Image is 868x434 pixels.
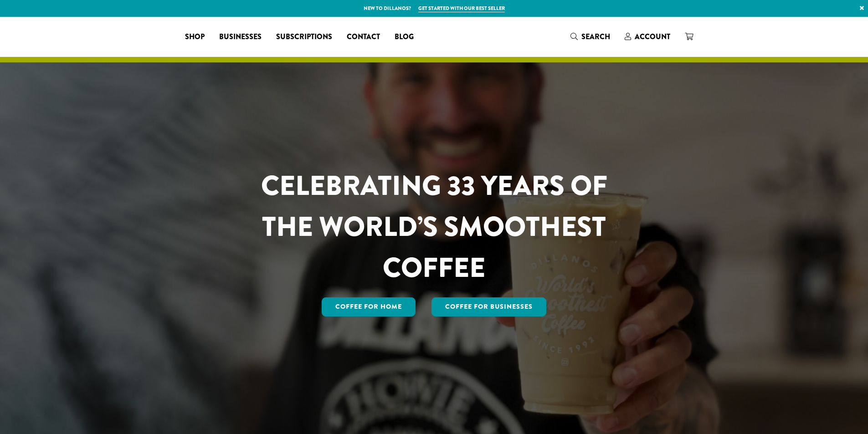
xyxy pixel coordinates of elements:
a: Coffee for Home [322,297,416,317]
a: Shop [178,30,212,44]
a: Search [563,29,617,44]
a: Coffee For Businesses [431,297,546,317]
a: Get started with our best seller [418,5,505,12]
span: Businesses [219,31,262,43]
h1: CELEBRATING 33 YEARS OF THE WORLD’S SMOOTHEST COFFEE [234,165,634,288]
span: Shop [185,31,205,43]
span: Blog [395,31,414,43]
span: Contact [347,31,380,43]
span: Search [581,31,610,42]
span: Subscriptions [276,31,332,43]
span: Account [635,31,670,42]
